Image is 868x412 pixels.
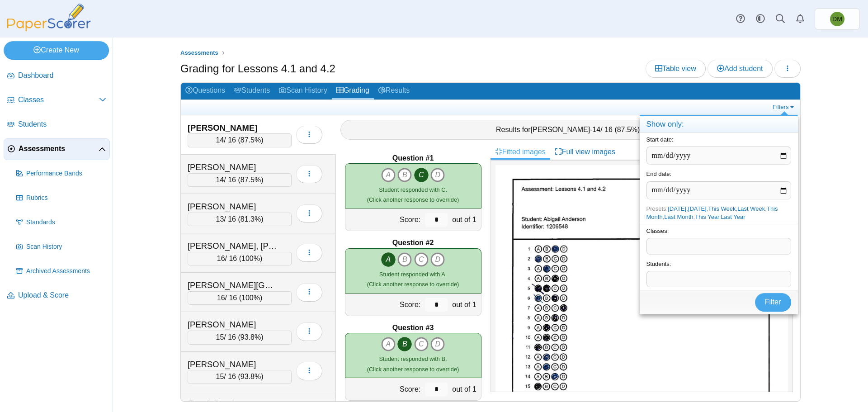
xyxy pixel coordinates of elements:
i: A [381,252,396,267]
a: [DATE] [668,205,686,212]
span: 100% [241,255,260,262]
span: Assessments [19,144,99,154]
i: C [414,252,429,267]
span: 13 [216,215,224,223]
a: PaperScorer [4,25,94,33]
a: Rubrics [13,187,110,209]
label: End date: [646,170,672,177]
i: B [397,168,412,182]
span: Domenic Mariani [832,16,842,22]
i: D [430,252,445,267]
small: (Click another response to override) [367,271,459,288]
a: This Week [708,205,736,212]
span: Classes [18,95,99,105]
b: Question #1 [392,153,434,163]
span: Domenic Mariani [830,12,844,26]
a: Create New [4,41,109,59]
div: Score: [345,208,423,231]
i: A [381,168,396,182]
span: Student responded with B. [379,355,447,362]
span: Archived Assessments [26,267,106,276]
span: 14 [216,176,224,184]
div: out of 1 [450,208,481,231]
i: C [414,337,429,351]
span: Table view [655,65,696,72]
a: Students [4,114,110,136]
span: 100% [241,294,260,302]
a: This Month [646,205,778,220]
span: Students [18,119,106,129]
i: C [414,168,429,182]
span: Standards [26,218,106,227]
a: [DATE] [688,205,707,212]
div: [PERSON_NAME] [188,359,278,370]
span: 87.5% [241,136,261,144]
span: [PERSON_NAME] [531,126,590,133]
div: [PERSON_NAME], [PERSON_NAME] [188,240,278,252]
span: 93.8% [241,333,261,341]
a: Domenic Mariani [815,8,860,30]
div: / 16 ( ) [188,133,292,147]
span: Add student [717,65,763,72]
span: Scan History [26,242,106,251]
span: Presets: , , , , , , , [646,205,778,220]
img: PaperScorer [4,4,94,31]
div: [PERSON_NAME] [188,161,278,173]
span: 16 [217,294,225,302]
span: Upload & Score [18,290,106,300]
i: B [397,337,412,351]
a: Assessments [178,47,221,59]
b: Question #3 [392,323,434,333]
a: Classes [4,90,110,111]
a: Upload & Score [4,285,110,307]
a: Assessments [4,138,110,160]
i: A [381,337,396,351]
div: / 16 ( ) [188,291,292,305]
a: Standards [13,212,110,233]
div: [PERSON_NAME] [188,201,278,213]
i: D [430,337,445,351]
a: Table view [646,60,706,78]
span: Rubrics [26,194,106,203]
button: Filter [755,293,791,311]
a: Last Week [737,205,765,212]
span: 15 [216,373,224,380]
a: Students [230,83,274,99]
span: Performance Bands [26,169,106,178]
div: out of 1 [450,294,481,316]
a: Performance Bands [13,163,110,185]
label: Students: [646,260,671,267]
a: Grading [332,83,374,99]
small: (Click another response to override) [367,186,459,203]
a: Add student [708,60,772,78]
a: Full view images [550,144,620,160]
span: Student responded with A. [379,271,447,278]
span: Filter [765,298,781,306]
h1: Grading for Lessons 4.1 and 4.2 [180,61,335,76]
div: / 16 ( ) [188,213,292,226]
a: Fitted images [491,144,550,160]
div: / 16 ( ) [188,370,292,384]
tags: ​ [646,271,791,287]
a: Dashboard [4,65,110,87]
span: 14 [592,126,600,133]
span: 16 [217,255,225,262]
label: Classes: [646,227,669,234]
a: Scan History [13,236,110,258]
div: Score: [345,294,423,316]
i: B [397,252,412,267]
a: Alerts [790,9,810,29]
a: Archived Assessments [13,260,110,282]
tags: ​ [646,238,791,254]
label: Start date: [646,136,674,143]
span: 14 [216,136,224,144]
a: Scan History [274,83,332,99]
span: Dashboard [18,71,106,81]
span: 87.5% [241,176,261,184]
a: This Year [695,213,719,220]
small: (Click another response to override) [367,355,459,372]
a: Questions [181,83,230,99]
div: [PERSON_NAME] [188,319,278,331]
div: / 16 ( ) [188,173,292,187]
div: [PERSON_NAME][GEOGRAPHIC_DATA] [188,279,278,291]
